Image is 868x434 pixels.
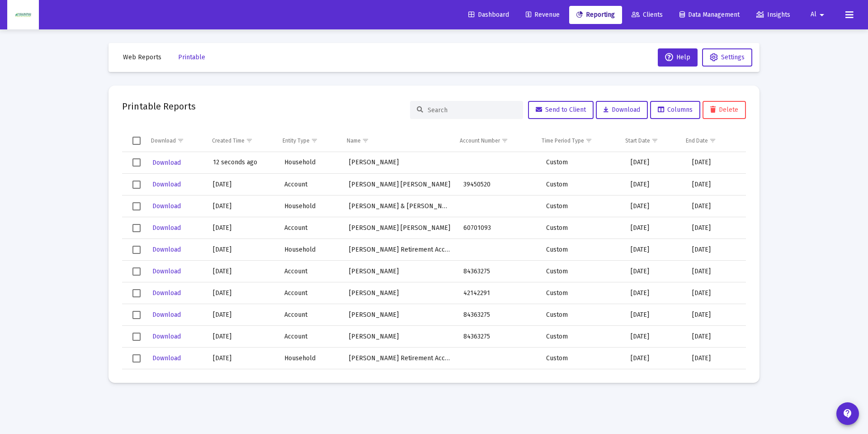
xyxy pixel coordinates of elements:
td: [DATE] [624,348,686,369]
td: Custom [540,196,624,217]
span: Reporting [576,11,615,19]
span: Show filter options for column 'Created Time' [246,137,253,144]
span: Dashboard [468,11,509,19]
td: [PERSON_NAME] [343,282,457,304]
td: [DATE] [624,282,686,304]
button: Al [800,5,838,24]
td: [DATE] [207,348,278,369]
button: Download [596,101,648,119]
td: 12 seconds ago [207,152,278,174]
span: Download [152,311,181,319]
span: Download [152,354,181,362]
div: Data grid [122,130,746,369]
button: Download [151,265,182,278]
td: 39450520 [457,174,540,196]
button: Download [151,156,182,169]
td: [PERSON_NAME] Retirement Accounts [343,239,457,261]
td: [PERSON_NAME] [PERSON_NAME] [343,174,457,196]
button: Web Reports [116,48,169,67]
td: [PERSON_NAME] [343,261,457,282]
div: Select row [132,311,141,319]
td: Column Account Number [453,130,535,152]
button: Columns [650,101,700,119]
span: Show filter options for column 'Time Period Type' [585,137,592,144]
a: Reporting [569,6,622,24]
div: End Date [686,137,708,144]
span: Clients [632,11,663,19]
span: Web Reports [123,53,161,61]
h2: Printable Reports [122,99,196,114]
td: [DATE] [207,369,278,391]
td: 84363275 [457,326,540,348]
button: Download [151,200,182,213]
td: Account [278,304,343,326]
span: Insights [756,11,790,19]
span: Show filter options for column 'Entity Type' [311,137,318,144]
td: Column Name [340,130,453,152]
td: Custom [540,174,624,196]
div: Created Time [212,137,245,144]
div: Start Date [625,137,650,144]
a: Clients [624,6,670,24]
div: Name [347,137,361,144]
img: Dashboard [14,6,32,24]
td: [DATE] [207,326,278,348]
td: [DATE] [624,196,686,217]
td: Custom [540,261,624,282]
td: [DATE] [624,217,686,239]
td: Column End Date [679,130,739,152]
td: [DATE] [686,369,746,391]
td: [PERSON_NAME] [343,326,457,348]
div: Select all [132,137,141,145]
td: Column Time Period Type [535,130,619,152]
div: Select row [132,289,141,297]
a: Revenue [519,6,567,24]
button: Download [151,330,182,343]
td: Household [278,239,343,261]
button: Download [151,243,182,256]
div: Select row [132,333,141,341]
div: Account Number [460,137,500,144]
td: [DATE] [686,348,746,369]
span: Revenue [526,11,560,19]
button: Settings [702,48,752,67]
td: Household [278,369,343,391]
td: 84363275 [457,304,540,326]
td: Custom [540,239,624,261]
td: Custom [540,282,624,304]
td: Custom [540,369,624,391]
button: Download [151,286,182,300]
button: Download [151,352,182,365]
td: Column Created Time [206,130,276,152]
td: Household [278,196,343,217]
span: Data Management [679,11,740,19]
div: Select row [132,202,141,210]
td: [DATE] [624,369,686,391]
span: Help [665,53,690,61]
span: Show filter options for column 'Download' [177,137,184,144]
td: [DATE] [686,326,746,348]
button: Send to Client [528,101,594,119]
td: [DATE] [686,304,746,326]
a: Insights [749,6,797,24]
div: Select row [132,158,141,167]
td: [DATE] [686,261,746,282]
span: Show filter options for column 'End Date' [709,137,716,144]
input: Search [428,106,516,114]
div: Download [151,137,176,144]
td: [DATE] [207,174,278,196]
td: Column Download [145,130,206,152]
td: [DATE] [624,152,686,174]
span: Al [811,11,816,19]
button: Download [151,221,182,234]
span: Download [152,267,181,275]
span: Download [152,181,181,188]
td: [DATE] [624,174,686,196]
td: [DATE] [207,282,278,304]
mat-icon: contact_support [842,408,853,419]
td: Account [278,217,343,239]
td: Column Start Date [619,130,680,152]
span: Send to Client [536,106,586,114]
td: [DATE] [686,152,746,174]
td: Household [278,152,343,174]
